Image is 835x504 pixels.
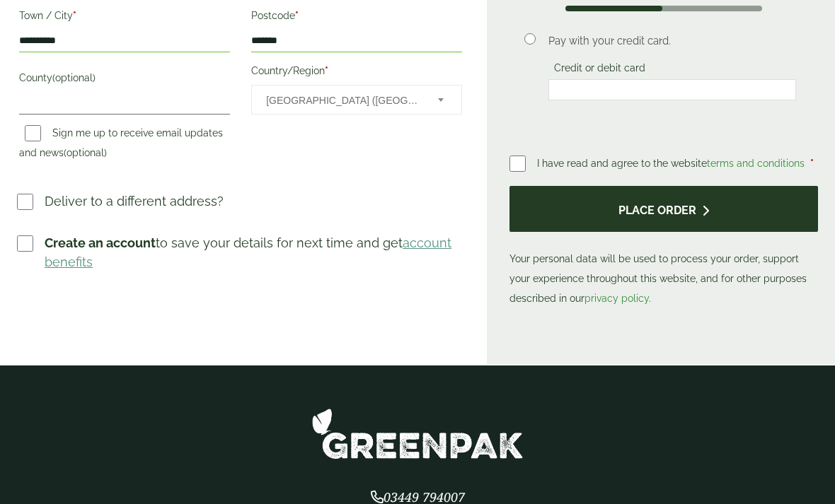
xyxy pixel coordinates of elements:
p: to save your details for next time and get [45,233,464,271]
label: Postcode [251,6,462,30]
label: Sign me up to receive email updates and news [19,127,223,163]
abbr: required [295,10,299,21]
label: Credit or debit card [548,62,651,78]
label: County [19,68,230,92]
button: Place order [509,186,818,232]
strong: Create an account [45,235,156,250]
span: United Kingdom (UK) [266,86,419,115]
a: privacy policy [584,293,649,304]
span: Country/Region [251,85,462,115]
p: Deliver to a different address? [45,192,224,211]
abbr: required [325,65,328,76]
abbr: required [73,10,76,21]
label: Town / City [19,6,230,30]
label: Country/Region [251,61,462,85]
input: Sign me up to receive email updates and news(optional) [25,125,41,141]
span: (optional) [64,147,107,158]
iframe: Secure card payment input frame [553,83,792,96]
span: I have read and agree to the website [537,158,807,169]
p: Pay with your credit card. [548,33,796,49]
abbr: required [810,158,814,169]
p: Your personal data will be used to process your order, support your experience throughout this we... [509,186,818,308]
span: (optional) [52,72,96,83]
img: GreenPak Supplies [311,408,524,459]
a: terms and conditions [707,158,805,169]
